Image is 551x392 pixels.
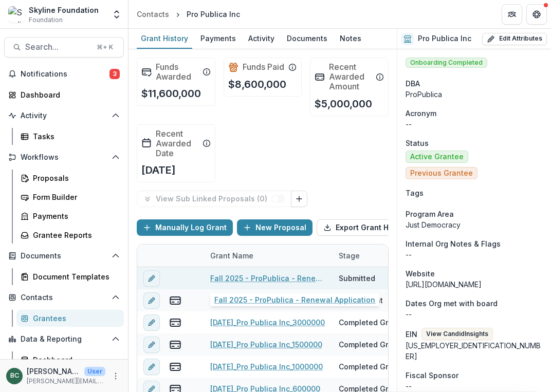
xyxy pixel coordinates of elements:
a: Dashboard [16,351,124,368]
div: Completed Grant [339,317,400,328]
div: Document Templates [33,271,116,282]
div: Dashboard [33,354,116,365]
div: Payments [196,31,240,46]
span: Acronym [406,108,436,119]
button: edit [143,270,160,287]
div: Grant Name [204,245,333,267]
div: ⌘ + K [95,42,115,53]
div: Documents [283,31,332,46]
span: Program Area [406,209,454,219]
span: Tags [406,188,424,198]
span: Fiscal Sponsor [406,370,458,381]
div: Grant Name [204,250,260,261]
div: Submitted [339,273,375,284]
div: [US_EMPLOYER_IDENTIFICATION_NUMBER] [406,340,543,362]
button: More [109,370,122,382]
p: -- [406,119,543,129]
a: [DATE]_Pro Publica Inc_5000000 [210,295,324,306]
button: view-payments [169,339,181,351]
p: View Sub Linked Proposals ( 0 ) [156,195,271,203]
button: Open entity switcher [109,4,124,25]
div: Pro Publica Inc [187,9,240,20]
img: Skyline Foundation [8,6,25,23]
p: -- [406,309,543,320]
div: ProPublica [406,89,543,100]
p: $11,600,000 [141,86,201,101]
a: Activity [244,29,279,49]
button: Open Documents [4,248,124,264]
button: Link Grants [291,191,307,207]
a: Form Builder [16,189,124,206]
button: Open Activity [4,107,124,124]
button: Open Data & Reporting [4,331,124,347]
p: Just Democracy [406,219,543,230]
button: Edit Attributes [482,33,547,45]
span: Website [406,268,435,279]
button: edit [143,314,160,331]
span: Foundation [29,15,63,25]
a: [DATE]_Pro Publica Inc_1500000 [210,339,322,350]
span: Workflows [21,153,107,162]
div: Completed Grant [339,339,400,350]
h2: Funds Awarded [156,62,198,82]
a: [DATE]_Pro Publica Inc_3000000 [210,317,325,328]
span: Search... [25,42,90,52]
a: Grantee Reports [16,227,124,244]
div: Tasks [33,131,116,142]
a: [URL][DOMAIN_NAME] [406,280,482,289]
button: Search... [4,37,124,58]
button: Open Contacts [4,289,124,306]
span: Dates Org met with board [406,298,498,309]
a: Payments [16,208,124,225]
p: EIN [406,329,417,340]
div: Dashboard [21,89,116,100]
div: Proposals [33,173,116,183]
p: User [84,367,105,376]
button: Open Workflows [4,149,124,165]
h2: Recent Awarded Amount [329,62,372,92]
a: Grant History [137,29,192,49]
span: Active Grantee [410,153,464,161]
button: edit [143,292,160,309]
button: edit [143,337,160,353]
div: Skyline Foundation [29,5,99,15]
div: Stage [333,245,410,267]
div: Grant History [137,31,192,46]
button: view-payments [169,294,181,307]
a: Fall 2025 - ProPublica - Renewal Application [210,273,326,284]
span: Contacts [21,293,107,302]
a: Dashboard [4,86,124,103]
button: Partners [502,4,522,25]
button: View Sub Linked Proposals (0) [137,191,291,207]
p: $5,000,000 [315,96,372,111]
button: Manually Log Grant [137,219,233,236]
div: Grantees [33,313,116,324]
button: view-payments [169,316,181,329]
div: Stage [333,250,366,261]
span: Data & Reporting [21,335,107,344]
button: edit [143,359,160,375]
p: $8,600,000 [228,77,286,92]
p: [PERSON_NAME][EMAIL_ADDRESS][DOMAIN_NAME] [27,377,105,386]
a: Grantees [16,310,124,327]
button: View CandidInsights [421,328,493,340]
button: Notifications3 [4,66,124,82]
div: Grantee Reports [33,230,116,240]
div: Form Builder [33,192,116,202]
h2: Funds Paid [243,62,284,72]
span: Previous Grantee [410,169,473,178]
div: -- [406,381,543,391]
a: Documents [283,29,332,49]
a: Notes [336,29,365,49]
a: Tasks [16,128,124,145]
h2: Pro Publica Inc [418,34,471,43]
p: [PERSON_NAME] [27,366,80,377]
h2: Recent Awarded Date [156,129,198,159]
div: Bettina Chang [10,372,19,379]
span: Internal Org Notes & Flags [406,238,501,249]
a: Document Templates [16,268,124,285]
button: Export Grant History [317,219,416,236]
div: Active Grant [339,295,383,306]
